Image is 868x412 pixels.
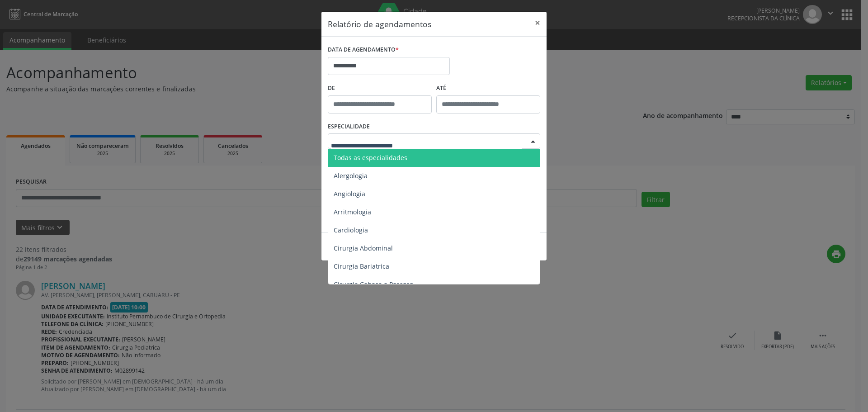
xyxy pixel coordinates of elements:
button: Close [528,12,547,34]
span: Arritmologia [334,208,371,216]
h5: Relatório de agendamentos [328,18,431,30]
span: Cardiologia [334,226,368,234]
label: ATÉ [436,81,540,95]
label: ESPECIALIDADE [328,120,370,134]
span: Angiologia [334,189,365,198]
span: Cirurgia Abdominal [334,244,393,252]
span: Cirurgia Cabeça e Pescoço [334,280,413,289]
span: Alergologia [334,171,368,180]
span: Cirurgia Bariatrica [334,262,389,270]
label: De [328,81,432,95]
span: Todas as especialidades [334,153,407,162]
label: DATA DE AGENDAMENTO [328,43,399,57]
